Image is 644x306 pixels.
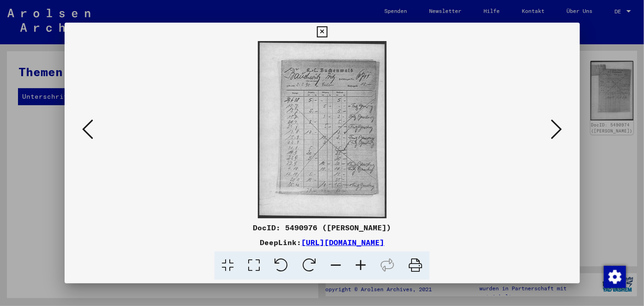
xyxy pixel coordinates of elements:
img: Zustimmung ändern [604,266,626,288]
div: DocID: 5490976 ([PERSON_NAME]) [65,222,580,233]
div: Zustimmung ändern [603,265,626,288]
a: [URL][DOMAIN_NAME] [301,238,384,247]
img: 001.jpg [96,41,549,218]
div: DeepLink: [65,237,580,248]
